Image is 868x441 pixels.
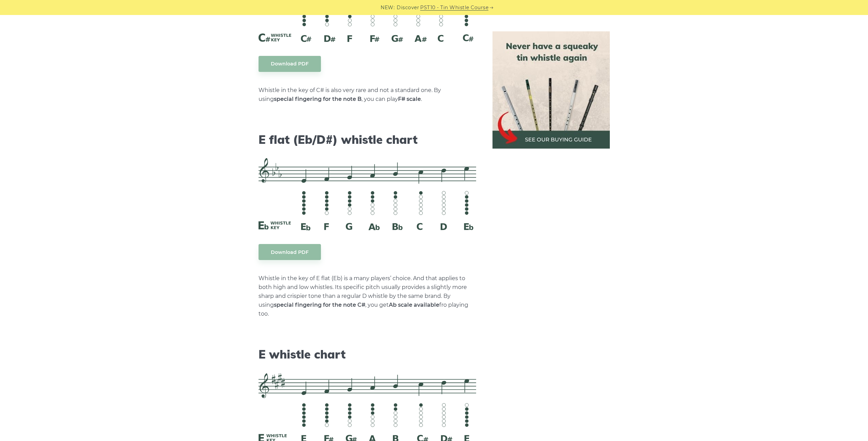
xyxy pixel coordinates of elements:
[259,274,476,318] p: Whistle in the key of E flat (Eb) is a many players’ choice. And that applies to both high and lo...
[259,86,476,104] p: Whistle in the key of C# is also very rare and not a standard one. By using , you can play .
[381,4,395,12] span: NEW:
[259,348,476,362] h2: E whistle chart
[492,31,610,149] img: tin whistle buying guide
[420,4,488,12] a: PST10 - Tin Whistle Course
[259,56,321,72] a: Download PDF
[397,4,419,12] span: Discover
[259,244,321,260] a: Download PDF
[398,96,421,102] strong: F# scale
[259,158,476,230] img: E flat (Eb) Whistle Fingering Chart And Notes
[259,133,476,147] h2: E flat (Eb/D#) whistle chart
[274,96,362,102] strong: special fingering for the note B
[389,302,439,308] strong: Ab scale available
[274,302,365,308] strong: special fingering for the note C#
